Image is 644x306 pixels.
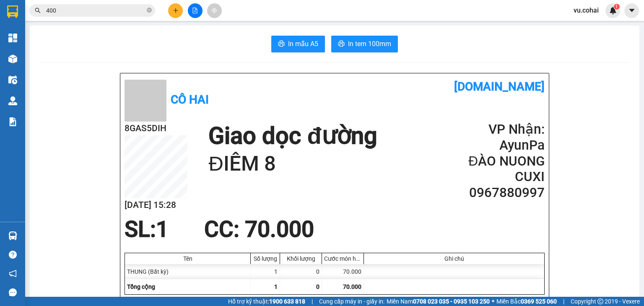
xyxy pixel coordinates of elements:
[228,297,305,306] span: Hỗ trợ kỹ thuật:
[171,93,209,106] b: Cô Hai
[192,8,198,13] span: file-add
[521,298,557,305] strong: 0369 525 060
[8,34,17,42] img: dashboard-icon
[269,298,305,305] strong: 1900 633 818
[125,198,187,212] h2: [DATE] 15:28
[628,7,636,14] span: caret-down
[7,5,18,18] img: logo-vxr
[127,255,248,262] div: Tên
[147,8,152,13] span: close-circle
[597,298,603,304] span: copyright
[288,39,318,49] span: In mẫu A5
[282,255,319,262] div: Khối lượng
[615,4,618,10] span: 1
[125,264,251,279] div: THUNG (Bất kỳ)
[147,7,152,15] span: close-circle
[199,217,319,242] div: CC : 70.000
[331,36,398,52] button: printerIn tem 100mm
[168,3,183,18] button: plus
[35,8,41,13] span: search
[8,75,17,84] img: warehouse-icon
[324,255,361,262] div: Cước món hàng
[278,40,285,48] span: printer
[348,39,391,49] span: In tem 100mm
[251,264,280,279] div: 1
[46,6,145,15] input: Tìm tên, số ĐT hoặc mã đơn
[609,7,617,14] img: icon-new-feature
[9,251,17,259] span: question-circle
[319,297,384,306] span: Cung cấp máy in - giấy in:
[280,264,322,279] div: 0
[567,5,605,16] span: vu.cohai
[444,122,545,153] h2: VP Nhận: AyunPa
[563,297,564,306] span: |
[8,231,17,240] img: warehouse-icon
[312,297,313,306] span: |
[444,185,545,201] h2: 0967880997
[614,4,620,10] sup: 1
[188,3,203,18] button: file-add
[125,216,156,242] span: SL:
[207,3,222,18] button: aim
[444,153,545,185] h2: ĐÀO NUONG CUXI
[208,150,377,177] h1: ĐIÊM 8
[127,283,155,290] span: Tổng cộng
[316,283,319,290] span: 0
[8,96,17,105] img: warehouse-icon
[338,40,345,48] span: printer
[9,288,17,296] span: message
[454,80,545,93] b: [DOMAIN_NAME]
[387,297,490,306] span: Miền Nam
[624,3,639,18] button: caret-down
[8,117,17,126] img: solution-icon
[125,122,187,135] h2: 8GAS5DIH
[413,298,490,305] strong: 0708 023 035 - 0935 103 250
[322,264,364,279] div: 70.000
[156,216,169,242] span: 1
[274,283,278,290] span: 1
[9,270,17,277] span: notification
[8,54,17,63] img: warehouse-icon
[496,297,557,306] span: Miền Bắc
[366,255,542,262] div: Ghi chú
[343,283,361,290] span: 70.000
[271,36,325,52] button: printerIn mẫu A5
[173,8,179,13] span: plus
[211,8,217,13] span: aim
[253,255,278,262] div: Số lượng
[208,122,377,150] h1: Giao dọc đường
[492,300,494,303] span: ⚪️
